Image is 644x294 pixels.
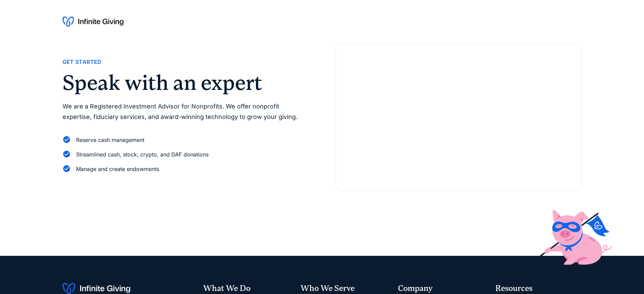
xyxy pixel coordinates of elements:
[63,57,102,67] div: Get Started
[63,72,309,93] h2: Speak with an expert
[347,65,571,180] iframe: Form 0
[76,150,209,159] div: Streamlined cash, stock, crypto, and DAF donations
[63,101,309,122] p: We are a Registered Investment Advisor for Nonprofits. We offer nonprofit expertise, fiduciary se...
[76,136,144,145] div: Reserve cash management
[76,165,159,174] div: Manage and create endowments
